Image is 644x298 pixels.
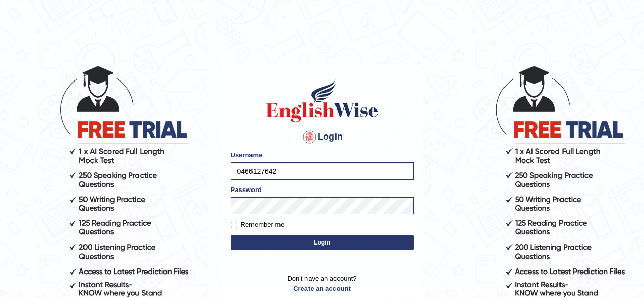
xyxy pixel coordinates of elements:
[231,129,414,145] h4: Login
[231,284,414,293] a: Create an account
[231,185,262,195] label: Password
[231,220,285,230] label: Remember me
[231,222,237,228] input: Remember me
[264,78,380,124] img: Logo of English Wise sign in for intelligent practice with AI
[231,150,263,160] label: Username
[231,235,414,250] button: Login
